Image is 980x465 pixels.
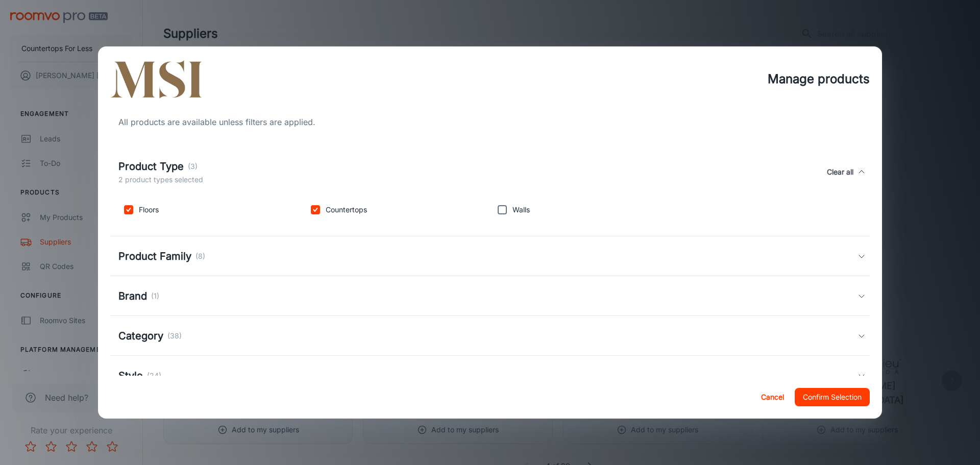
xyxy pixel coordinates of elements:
button: Clear all [823,159,857,185]
div: Product Family(8) [110,236,870,276]
p: Floors [139,204,159,215]
h5: Brand [118,288,147,304]
p: Countertops [326,204,367,215]
button: Cancel [756,388,789,406]
p: (8) [195,251,205,262]
p: (24) [147,370,161,381]
p: (1) [151,290,159,302]
img: vendor_logo_square_en-us.png [110,59,202,100]
p: 2 product types selected [118,174,203,185]
div: Category(38) [110,316,870,356]
h5: Product Type [118,159,184,174]
h5: Product Family [118,249,191,264]
h5: Category [118,328,163,344]
h5: Style [118,368,143,383]
div: Style(24) [110,356,870,396]
p: (38) [167,330,182,341]
div: All products are available unless filters are applied. [110,116,870,128]
div: Brand(1) [110,276,870,316]
div: Product Type(3)2 product types selectedClear all [110,149,870,195]
p: Walls [512,204,530,215]
button: Confirm Selection [795,388,870,406]
h4: Manage products [768,70,870,88]
p: (3) [188,161,198,172]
